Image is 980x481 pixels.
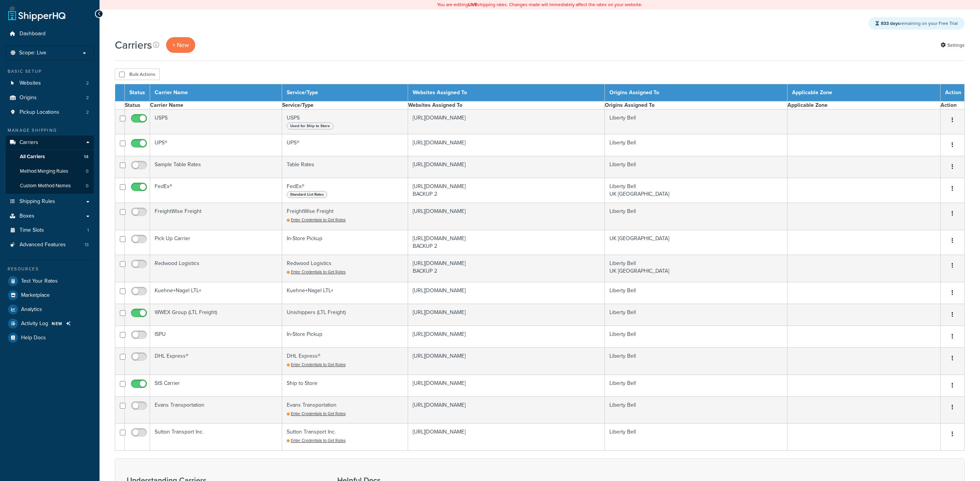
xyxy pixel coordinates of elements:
td: Liberty Bell [604,134,787,156]
span: Origins [20,95,37,101]
span: Method Merging Rules [20,168,68,175]
td: Liberty Bell [604,347,787,375]
td: [URL][DOMAIN_NAME] [408,134,604,156]
h1: Carriers [115,38,152,52]
th: Origins Assigned To [604,84,787,101]
span: NEW [52,321,63,327]
span: Boxes [20,213,34,219]
th: Websites Assigned To [408,101,604,110]
li: Custom Method Names [6,179,94,193]
td: ISPU [150,326,282,347]
a: Enter Credentials to Get Rates [287,411,346,417]
th: Action [941,101,965,110]
td: UK [GEOGRAPHIC_DATA] [604,230,787,255]
li: All Carriers [6,150,94,164]
span: Websites [20,80,41,87]
div: remaining on your Free Trial [869,17,965,29]
button: Bulk Actions [115,69,160,80]
td: Liberty Bell [604,282,787,304]
td: FedEx® [150,178,282,203]
a: Settings [941,40,965,51]
span: Enter Credentials to Get Rates [291,437,346,443]
span: 2 [86,109,89,116]
span: Analytics [21,306,42,313]
span: Carriers [20,139,38,146]
div: Manage Shipping [6,127,94,134]
span: Standard List Rates [287,191,327,198]
div: Basic Setup [6,68,94,75]
span: 2 [86,95,89,101]
td: Redwood Logistics [150,255,282,282]
th: Origins Assigned To [604,101,787,110]
a: ShipperHQ Home [8,6,65,21]
a: Dashboard [6,27,94,41]
td: Liberty Bell UK [GEOGRAPHIC_DATA] [604,178,787,203]
td: Kuehne+Nagel LTL+ [150,282,282,304]
td: Kuehne+Nagel LTL+ [282,282,408,304]
th: Websites Assigned To [408,84,604,101]
td: Unishippers (LTL Freight) [282,304,408,326]
a: Analytics [6,303,94,316]
a: Enter Credentials to Get Rates [287,437,346,443]
a: Boxes [6,209,94,223]
th: Carrier Name [150,84,282,101]
a: All Carriers 14 [6,150,94,164]
li: Pickup Locations [6,105,94,119]
span: 0 [86,168,88,175]
td: [URL][DOMAIN_NAME] BACKUP 2 [408,178,604,203]
span: Marketplace [21,292,50,299]
b: LIVE [468,1,477,8]
span: Enter Credentials to Get Rates [291,269,346,275]
td: Redwood Logistics [282,255,408,282]
li: Websites [6,76,94,90]
td: Liberty Bell [604,326,787,347]
td: Liberty Bell [604,110,787,134]
td: USPS [282,110,408,134]
th: Status [125,84,150,101]
a: Time Slots 1 [6,223,94,237]
a: Shipping Rules [6,195,94,209]
td: [URL][DOMAIN_NAME] [408,282,604,304]
a: Enter Credentials to Get Rates [287,217,346,223]
td: Pick Up Carrier [150,230,282,255]
td: Sutton Transport Inc. [150,424,282,451]
td: [URL][DOMAIN_NAME] [408,424,604,451]
span: Pickup Locations [20,109,59,116]
td: Liberty Bell [604,156,787,178]
a: Pickup Locations 2 [6,105,94,119]
a: Custom Method Names 0 [6,179,94,193]
li: Marketplace [6,288,94,302]
th: Service/Type [282,84,408,101]
li: Activity Log [6,317,94,330]
td: USPS [150,110,282,134]
span: Enter Credentials to Get Rates [291,362,346,368]
td: Liberty Bell [604,304,787,326]
td: UPS® [150,134,282,156]
span: All Carriers [20,154,45,160]
li: Time Slots [6,223,94,237]
a: Help Docs [6,331,94,345]
span: 14 [84,154,88,160]
li: Advanced Features [6,238,94,252]
td: FreightWise Freight [150,203,282,230]
td: DHL Express® [282,347,408,375]
strong: 833 days [881,20,900,27]
li: Test Your Rates [6,274,94,288]
td: In-Store Pickup [282,230,408,255]
span: Used for Ship to Store [287,123,333,129]
span: Advanced Features [20,242,66,248]
td: [URL][DOMAIN_NAME] BACKUP 2 [408,255,604,282]
li: Method Merging Rules [6,164,94,178]
td: Evans Transportation [282,396,408,424]
a: Origins 2 [6,91,94,105]
td: DHL Express® [150,347,282,375]
td: [URL][DOMAIN_NAME] [408,326,604,347]
span: 1 [87,227,89,234]
td: [URL][DOMAIN_NAME] BACKUP 2 [408,230,604,255]
span: Shipping Rules [20,198,55,205]
span: Time Slots [20,227,44,234]
span: Test Your Rates [21,278,58,285]
span: Enter Credentials to Get Rates [291,411,346,417]
td: [URL][DOMAIN_NAME] [408,203,604,230]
